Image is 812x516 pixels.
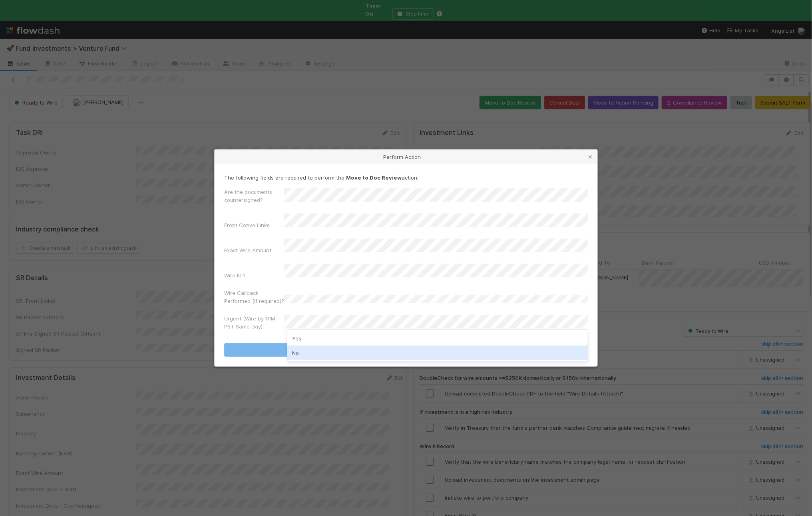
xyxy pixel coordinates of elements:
div: No [287,346,588,360]
label: Front Convo Links [224,221,270,229]
label: Exact Wire Amount [224,246,271,254]
strong: Move to Doc Review [346,174,402,181]
div: Yes [287,331,588,346]
div: Perform Action [215,150,597,164]
label: Wire Callback Performed (if required)? [224,289,284,305]
label: Urgent (Wire by 1PM PST Same Day) [224,314,284,330]
label: Wire ID 1 [224,271,246,279]
p: The following fields are required to perform the action: [224,174,588,182]
button: Move to Doc Review [224,343,588,357]
label: Are the documents countersigned? [224,188,284,204]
